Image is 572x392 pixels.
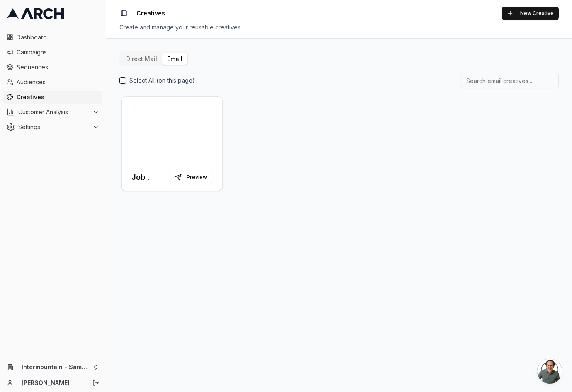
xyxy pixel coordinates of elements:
button: New Creative [502,7,559,20]
button: Customer Analysis [3,105,102,119]
a: Audiences [3,76,102,89]
button: Preview [170,171,212,184]
button: Settings [3,120,102,134]
a: Dashboard [3,31,102,44]
nav: breadcrumb [136,9,165,17]
input: Search email creatives... [461,73,559,88]
div: Create and manage your reusable creatives [119,23,559,32]
a: Open chat [537,359,562,384]
span: Creatives [17,93,99,101]
span: Campaigns [17,48,99,56]
button: Email [162,53,187,65]
h3: Job Booked - Thank you! [131,171,166,183]
span: Sequences [17,63,99,71]
span: Audiences [17,78,99,86]
span: Settings [18,123,89,131]
button: Intermountain - Same Day [3,360,102,374]
a: [PERSON_NAME] [22,379,83,387]
a: Campaigns [3,46,102,59]
span: Dashboard [17,33,99,42]
span: Intermountain - Same Day [22,363,89,371]
span: Customer Analysis [18,108,89,116]
button: Log out [90,377,102,389]
a: Creatives [3,91,102,104]
label: Select All (on this page) [129,76,195,85]
span: Creatives [136,9,165,17]
button: Direct Mail [121,53,162,65]
a: Sequences [3,61,102,74]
